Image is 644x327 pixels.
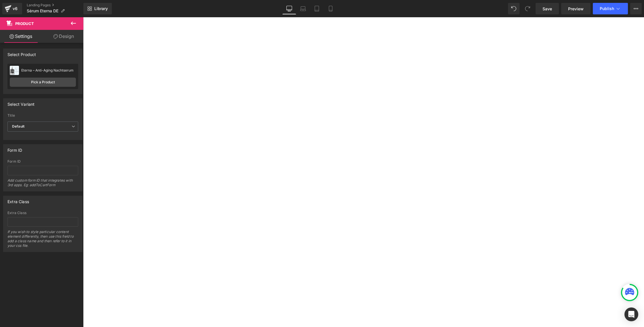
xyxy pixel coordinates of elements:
span: Sérum Eterna DE [27,9,58,13]
a: New Library [83,3,112,14]
div: v6 [11,5,19,12]
img: pImage [10,66,19,75]
a: Desktop [282,3,296,14]
div: Add custom form ID that integrates with 3rd apps. Eg: addToCartForm [7,178,78,191]
div: Open Intercom Messenger [624,307,638,321]
b: Default [12,124,24,128]
a: Laptop [296,3,310,14]
button: More [630,3,642,14]
span: Library [94,6,108,11]
a: v6 [2,3,22,14]
button: Publish [593,3,628,14]
a: Design [43,30,85,43]
div: Select Variant [7,99,35,107]
button: Redo [522,3,533,14]
span: Preview [568,6,584,12]
div: Select Product [7,49,36,57]
div: Form ID [7,145,22,153]
div: Eterna – Anti-Aging Nachtserum [21,68,76,72]
div: If you wish to style particular content element differently, then use this field to add a class n... [7,230,78,252]
div: Extra Class [7,196,29,204]
a: Landing Pages [27,3,83,7]
label: Title [7,114,78,119]
a: Tablet [310,3,324,14]
a: Pick a Product [10,78,76,87]
span: Publish [600,6,614,11]
span: Product [15,21,34,26]
a: Preview [561,3,591,14]
div: Extra Class [7,211,78,215]
div: Form ID [7,159,78,163]
a: Mobile [324,3,338,14]
button: Undo [508,3,520,14]
span: Save [543,6,552,12]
